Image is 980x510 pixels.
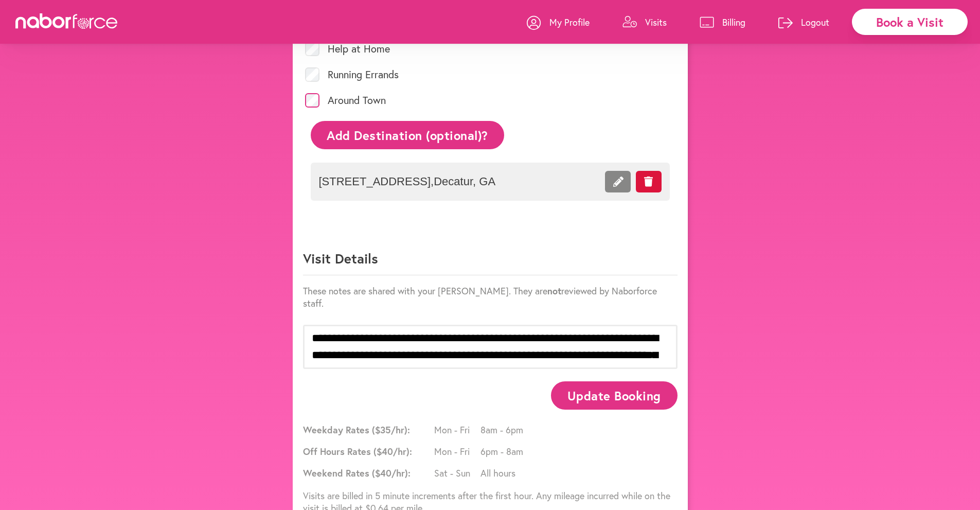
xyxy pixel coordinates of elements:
label: Help at Home [328,44,390,54]
p: These notes are shared with your [PERSON_NAME]. They are reviewed by Naborforce staff. [303,285,678,309]
a: My Profile [527,7,590,38]
p: Visit Details [303,250,678,275]
span: Weekend Rates [303,467,432,479]
a: Visits [622,7,667,38]
a: Logout [778,7,829,38]
label: Running Errands [328,69,399,80]
span: Mon - Fri [434,445,480,458]
span: 6pm - 8am [480,445,527,458]
span: 8am - 6pm [480,424,527,436]
span: All hours [480,467,527,479]
p: My Profile [549,16,590,28]
p: Logout [801,16,829,28]
label: Around Town [328,95,386,105]
span: Off Hours Rates [303,445,432,458]
p: Billing [722,16,745,28]
span: Weekday Rates [303,424,432,436]
span: Sat - Sun [434,467,480,479]
div: Book a Visit [852,9,968,35]
a: Billing [700,7,745,38]
span: [STREET_ADDRESS] , Decatur , GA [319,175,545,188]
span: ($ 35 /hr): [372,424,410,436]
p: Visits [645,16,667,28]
strong: not [547,285,561,297]
button: Add Destination (optional)? [311,121,505,149]
span: ($ 40 /hr): [373,445,412,458]
span: Mon - Fri [434,424,480,436]
button: Update Booking [551,381,677,410]
span: ($ 40 /hr): [372,467,411,479]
